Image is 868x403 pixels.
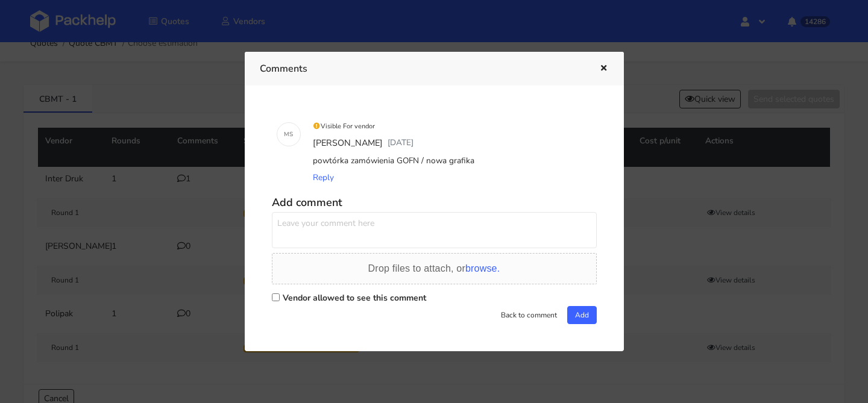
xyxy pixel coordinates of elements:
span: browse. [465,263,500,273]
span: S [289,127,293,142]
h3: Comments [260,60,581,77]
span: Drop files to attach, or [368,263,500,273]
small: Visible For vendor [313,122,376,131]
div: powtórka zamówienia GOFN / nowa grafika [310,152,592,169]
div: [DATE] [385,134,416,152]
span: M [284,127,289,142]
div: [PERSON_NAME] [310,134,385,152]
h5: Add comment [272,196,597,210]
button: Back to comment [493,306,565,324]
span: Reply [313,172,334,183]
label: Vendor allowed to see this comment [283,292,426,304]
button: Add [567,306,597,324]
